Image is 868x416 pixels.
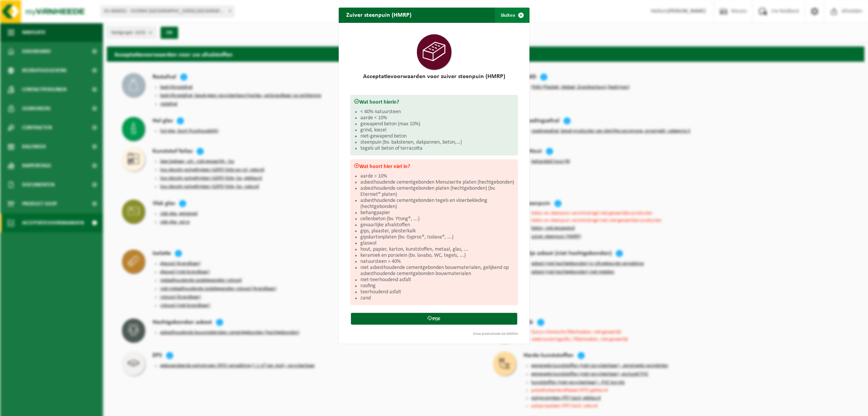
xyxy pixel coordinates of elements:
li: glaswol [360,240,514,246]
a: PDF [351,313,517,325]
li: niet-teerhoudend asfalt [360,277,514,283]
h2: Zuiver steenpuin (HMRP) [339,8,419,22]
li: behangpapier [360,210,514,216]
li: gipskartonplaten (bv. Gyproc®, Isolava®, ...) [360,234,514,240]
li: natuursteen > 40% [360,259,514,265]
li: < 40% natuursteen [360,109,514,115]
li: tegels uit beton of terracotta [360,146,514,152]
li: hout, papier, karton, kunststoffen, metaal, glas, ... [360,246,514,253]
li: cellenbeton (bv. Ytong®, ...) [360,216,514,222]
li: asbesthoudende cementgebonden tegels en vloerbekleding (hechtgebonden) [360,198,514,210]
h3: Wat hoort hier niet in? [354,163,514,170]
li: asbesthoudende cementgebonden platen (hechtgebonden) (bv. Eterniet® platen) [360,186,514,198]
li: teerhoudend asfalt [360,289,514,295]
li: asbesthoudende cementgebonden Menuiserite platen (hechtgebonden) [360,179,514,186]
li: grind, kiezel [360,127,514,133]
li: gewapend beton (max 10%) [360,121,514,127]
li: gevaarlijke afvalstoffen [360,222,514,228]
li: niet-gewapend beton [360,133,514,139]
li: steenpuin (bv. bakstenen, dakpannen, beton,…) [360,139,514,146]
li: roofing [360,283,514,289]
li: aarde > 10% [360,173,514,179]
div: Onze productcode:04-000054 [346,332,522,336]
button: Sluiten [495,8,529,23]
h3: Wat hoort hierin? [354,99,514,105]
li: niet asbesthoudende cementgebonden bouwmaterialen, gelijkend op asbesthoudende cementgebonden bou... [360,265,514,277]
h2: Acceptatievoorwaarden voor zuiver steenpuin (HMRP) [350,74,518,80]
li: aarde < 10% [360,115,514,121]
li: gips, plaaster, pleisterkalk [360,228,514,234]
li: keramiek en porselein (bv. lavabo, WC, tegels, ...) [360,253,514,259]
li: zand [360,295,514,301]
